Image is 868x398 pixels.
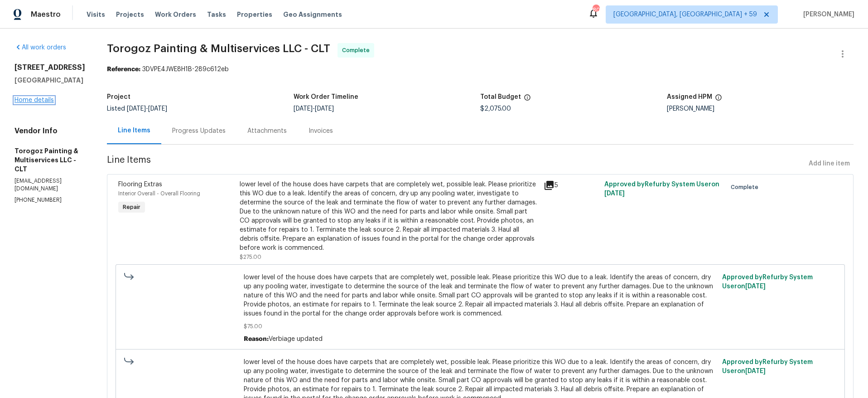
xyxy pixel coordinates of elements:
[14,97,54,103] a: Home details
[118,126,150,135] div: Line Items
[14,44,66,51] a: All work orders
[294,106,334,112] span: -
[604,181,719,197] span: Approved by Refurby System User on
[745,283,766,290] span: [DATE]
[127,106,146,112] span: [DATE]
[240,180,538,252] div: lower level of the house does have carpets that are completely wet, possible leak. Please priorit...
[715,94,722,106] span: The hpm assigned to this work order.
[480,94,521,100] h5: Total Budget
[14,126,85,136] h4: Vendor Info
[613,10,757,19] span: [GEOGRAPHIC_DATA], [GEOGRAPHIC_DATA] + 59
[148,106,167,112] span: [DATE]
[87,10,105,19] span: Visits
[294,106,313,112] span: [DATE]
[107,65,854,74] div: 3DVPE4JWE8H1B-289c612eb
[172,126,226,136] div: Progress Updates
[309,126,333,136] div: Invoices
[31,10,61,19] span: Maestro
[667,106,854,112] div: [PERSON_NAME]
[237,10,272,19] span: Properties
[155,10,196,19] span: Work Orders
[745,368,766,374] span: [DATE]
[294,94,358,100] h5: Work Order Timeline
[14,76,85,85] h5: [GEOGRAPHIC_DATA]
[722,359,813,374] span: Approved by Refurby System User on
[722,274,813,290] span: Approved by Refurby System User on
[667,94,712,100] h5: Assigned HPM
[315,106,334,112] span: [DATE]
[207,11,226,18] span: Tasks
[14,196,85,204] p: [PHONE_NUMBER]
[240,254,261,260] span: $275.00
[107,43,330,54] span: Torogoz Painting & Multiservices LLC - CLT
[283,10,342,19] span: Geo Assignments
[118,191,200,196] span: Interior Overall - Overall Flooring
[269,336,323,342] span: Verbiage updated
[118,181,162,188] span: Flooring Extras
[14,63,85,72] h2: [STREET_ADDRESS]
[480,106,511,112] span: $2,075.00
[119,203,144,212] span: Repair
[116,10,144,19] span: Projects
[107,66,140,73] b: Reference:
[593,5,599,15] div: 801
[107,94,130,100] h5: Project
[244,322,717,331] span: $75.00
[731,183,762,192] span: Complete
[604,190,625,197] span: [DATE]
[14,177,85,193] p: [EMAIL_ADDRESS][DOMAIN_NAME]
[524,94,531,106] span: The total cost of line items that have been proposed by Opendoor. This sum includes line items th...
[342,46,373,55] span: Complete
[244,336,269,342] span: Reason:
[107,106,167,112] span: Listed
[544,180,599,191] div: 5
[800,10,854,19] span: [PERSON_NAME]
[127,106,167,112] span: -
[14,146,85,174] h5: Torogoz Painting & Multiservices LLC - CLT
[244,273,717,318] span: lower level of the house does have carpets that are completely wet, possible leak. Please priorit...
[107,155,805,172] span: Line Items
[247,126,287,136] div: Attachments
